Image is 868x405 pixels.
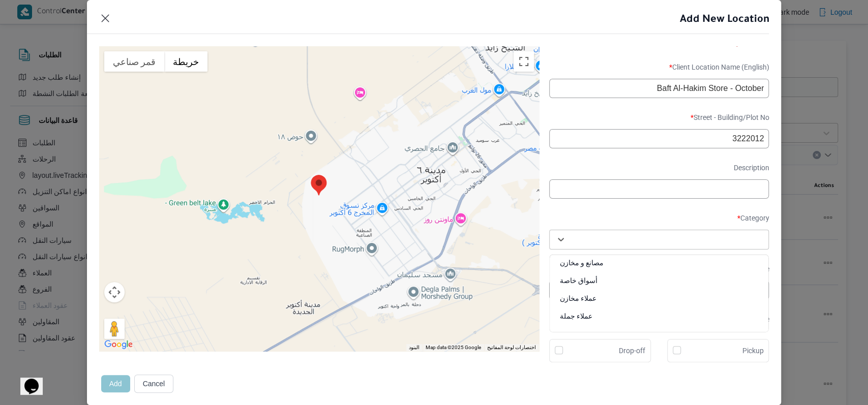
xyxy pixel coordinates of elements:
label: Location type [549,315,769,331]
button: Cancel [134,375,174,393]
button: عرض خريطة الشارع [164,51,207,72]
div: عملاء مخازن [550,293,769,311]
a: البنود [409,345,420,350]
label: Client location’s Unique Identifier/code [549,265,769,281]
label: Drop-off [607,345,645,357]
button: عرض صور القمر الصناعي [104,51,164,72]
img: Google [102,338,135,351]
label: Description [549,164,769,179]
div: مصانع و مخازن [550,258,769,275]
button: تبديل إلى العرض ملء الشاشة [514,51,534,72]
button: Add [101,375,130,392]
span: Map data ©2025 Google [426,345,481,350]
div: عملاء جملة [550,311,769,329]
header: Add New Location [75,12,769,34]
a: ‏فتح هذه المنطقة في "خرائط Google" (يؤدي ذلك إلى فتح نافذة جديدة) [102,338,135,351]
label: Category [549,214,769,230]
label: Client Location Name (English) [549,63,769,79]
button: اختصارات لوحة المفاتيح [487,344,536,351]
label: Street - Building/Plot No [549,113,769,129]
iframe: chat widget [10,364,43,395]
input: EX: 8954243 [549,281,769,300]
div: أسواق خاصة [550,275,769,293]
input: EX: Hyper one [549,79,769,98]
button: Closes this modal window [99,12,111,24]
div: تجزئة [550,329,769,347]
button: اسحب الدليل على الخريطة لفتح "التجوّل الافتراضي". [104,319,125,339]
button: عناصر التحكّم بطريقة عرض الخريطة [104,282,125,302]
label: Pickup [730,345,763,357]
